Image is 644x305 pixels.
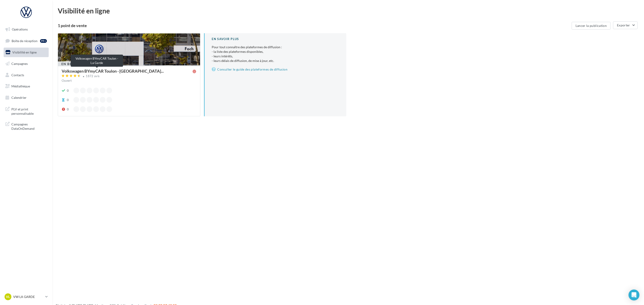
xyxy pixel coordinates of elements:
div: 0 [67,88,69,93]
div: En savoir plus [212,37,339,41]
span: Visibilité en ligne [12,50,37,54]
span: VL [6,295,10,299]
div: 1872 avis [86,75,100,78]
li: - leurs intérêts, [212,54,339,58]
a: Boîte de réception99+ [3,36,50,46]
span: Ouvert [62,79,72,82]
span: Boîte de réception [12,39,38,43]
a: Visibilité en ligne [3,48,50,57]
button: Exporter [613,21,638,29]
span: Campagnes DataOnDemand [11,121,47,131]
div: Volkswagen BYmyCAR Toulon - La Garde [71,55,123,67]
span: Campagnes [11,62,28,66]
li: - leurs délais de diffusion, de mise à jour, etc. [212,58,339,63]
div: 1 point de vente [58,23,570,28]
span: Opérations [12,27,28,31]
span: Calendrier [11,96,27,99]
a: Calendrier [3,93,50,102]
a: Médiathèque [3,81,50,91]
p: Pour tout connaître des plateformes de diffusion : [212,45,339,63]
span: Volkswagen BYmyCAR Toulon - [GEOGRAPHIC_DATA]... [62,69,164,73]
div: En brouillon [58,61,92,66]
div: 99+ [40,39,47,43]
a: 1872 avis [62,74,196,79]
span: PLV et print personnalisable [11,106,47,116]
span: Exporter [617,23,630,27]
span: Contacts [11,73,24,77]
a: Campagnes DataOnDemand [3,119,50,133]
div: 0 [67,98,69,102]
div: Open Intercom Messenger [629,290,639,300]
a: Opérations [3,25,50,34]
div: 0 [67,107,69,112]
p: VW LA GARDE [13,295,43,299]
a: Campagnes [3,59,50,69]
a: VL VW LA GARDE [4,292,49,301]
div: Visibilité en ligne [58,7,639,14]
button: Lancer la publication [572,22,611,30]
span: Médiathèque [11,84,30,88]
a: Consulter le guide des plateformes de diffusion [212,67,339,72]
li: - la liste des plateformes disponibles, [212,49,339,54]
a: PLV et print personnalisable [3,104,50,118]
a: Contacts [3,70,50,80]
